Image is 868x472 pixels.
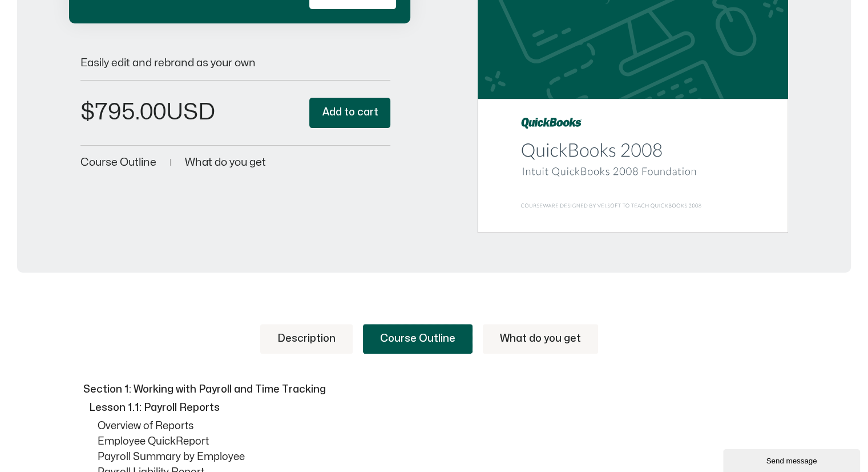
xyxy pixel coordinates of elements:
[89,400,785,415] p: Lesson 1.1: Payroll Reports
[98,418,788,434] p: Overview of Reports
[185,157,266,168] a: What do you get
[80,157,156,168] a: Course Outline
[98,434,788,449] p: Employee QuickReport
[483,324,598,354] a: What do you get
[363,324,473,354] a: Course Outline
[80,101,166,123] bdi: 795.00
[80,58,391,69] p: Easily edit and rebrand as your own
[83,382,785,397] p: Section 1: Working with Payroll and Time Tracking
[260,324,353,354] a: Description
[98,449,788,465] p: Payroll Summary by Employee
[723,447,862,472] iframe: chat widget
[80,101,95,123] span: $
[309,98,390,128] button: Add to cart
